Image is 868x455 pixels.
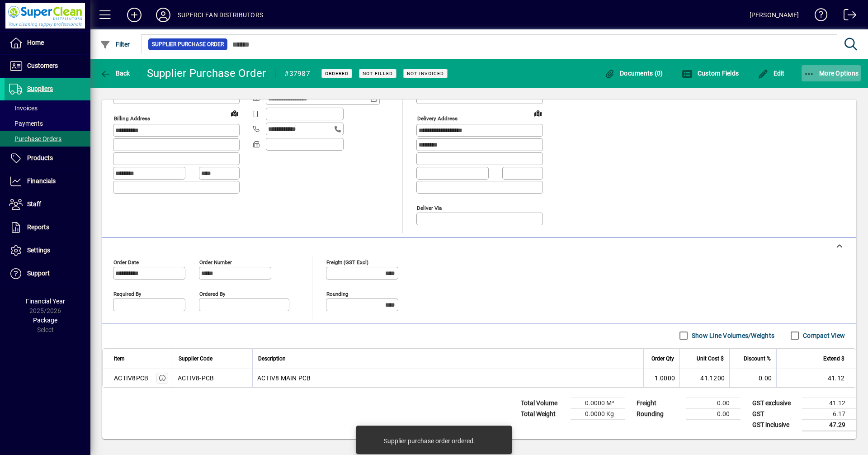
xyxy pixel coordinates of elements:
[604,70,663,77] span: Documents (0)
[179,354,212,364] span: Supplier Code
[5,32,90,54] a: Home
[686,408,741,419] td: 0.00
[802,65,861,81] button: More Options
[363,71,393,76] span: Not Filled
[748,419,802,431] td: GST inclusive
[5,193,90,216] a: Staff
[26,298,65,305] span: Financial Year
[114,374,148,383] div: ACTIV8PCB
[27,39,44,46] span: Home
[325,71,349,76] span: Ordered
[5,216,90,239] a: Reports
[602,65,665,81] button: Documents (0)
[755,65,787,81] button: Edit
[100,41,130,48] span: Filter
[98,65,132,81] button: Back
[5,116,90,131] a: Payments
[679,65,741,81] button: Custom Fields
[284,66,310,81] div: #37987
[516,398,571,408] td: Total Volume
[750,8,799,22] div: [PERSON_NAME]
[651,354,674,364] span: Order Qty
[531,106,545,120] a: View on map
[5,147,90,170] a: Products
[690,331,774,340] label: Show Line Volumes/Weights
[178,8,263,22] div: SUPERCLEAN DISTRIBUTORS
[5,239,90,262] a: Settings
[744,354,771,364] span: Discount %
[227,106,242,120] a: View on map
[571,408,625,419] td: 0.0000 Kg
[199,290,225,297] mat-label: Ordered by
[571,398,625,408] td: 0.0000 M³
[27,246,50,254] span: Settings
[9,120,43,127] span: Payments
[748,408,802,419] td: GST
[5,131,90,147] a: Purchase Orders
[682,70,739,77] span: Custom Fields
[152,40,224,49] span: Supplier Purchase Order
[257,374,311,383] span: ACTIV8 MAIN PCB
[114,354,125,364] span: Item
[686,398,741,408] td: 0.00
[100,70,130,77] span: Back
[679,369,729,387] td: 41.1200
[199,259,232,265] mat-label: Order number
[27,85,53,92] span: Suppliers
[776,369,856,387] td: 41.12
[5,262,90,285] a: Support
[417,204,442,211] mat-label: Deliver via
[113,259,139,265] mat-label: Order date
[9,135,61,142] span: Purchase Orders
[173,369,252,387] td: ACTIV8-PCB
[27,154,53,161] span: Products
[147,66,266,81] div: Supplier Purchase Order
[5,100,90,116] a: Invoices
[801,331,845,340] label: Compact View
[632,408,686,419] td: Rounding
[27,177,56,185] span: Financials
[113,290,141,297] mat-label: Required by
[823,354,844,364] span: Extend $
[326,290,348,297] mat-label: Rounding
[326,259,368,265] mat-label: Freight (GST excl)
[632,398,686,408] td: Freight
[5,55,90,77] a: Customers
[33,317,57,324] span: Package
[516,408,571,419] td: Total Weight
[120,7,149,23] button: Add
[808,2,828,31] a: Knowledge Base
[802,398,856,408] td: 41.12
[697,354,724,364] span: Unit Cost $
[837,2,857,31] a: Logout
[748,398,802,408] td: GST exclusive
[407,71,444,76] span: Not Invoiced
[27,223,49,231] span: Reports
[90,65,140,81] app-page-header-button: Back
[384,436,475,446] div: Supplier purchase order ordered.
[729,369,776,387] td: 0.00
[643,369,679,387] td: 1.0000
[27,62,58,69] span: Customers
[5,170,90,193] a: Financials
[804,70,859,77] span: More Options
[802,419,856,431] td: 47.29
[27,200,41,208] span: Staff
[9,104,38,112] span: Invoices
[149,7,178,23] button: Profile
[27,270,50,277] span: Support
[98,36,132,52] button: Filter
[802,408,856,419] td: 6.17
[258,354,286,364] span: Description
[758,70,785,77] span: Edit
